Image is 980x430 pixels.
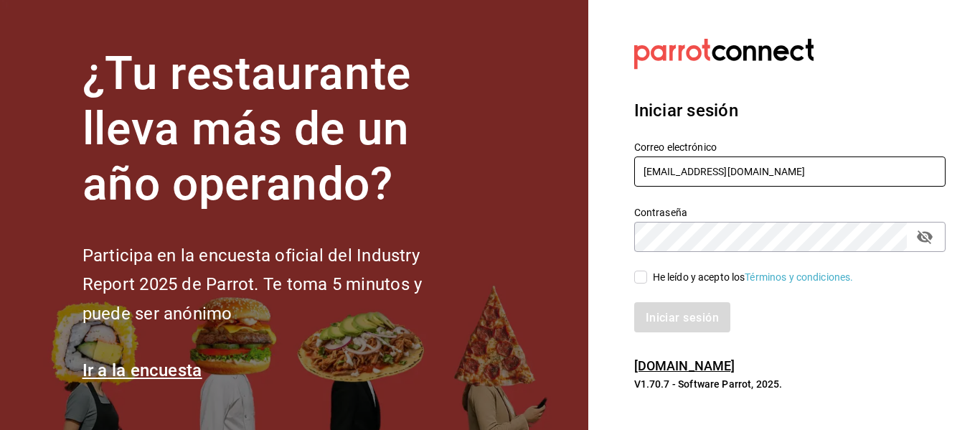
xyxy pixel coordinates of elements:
[83,246,422,324] font: Participa en la encuesta oficial del Industry Report 2025 de Parrot. Te toma 5 minutos y puede se...
[634,156,946,187] input: Ingresa tu correo electrónico
[634,141,717,153] font: Correo electrónico
[634,378,783,390] font: V1.70.7 - Software Parrot, 2025.
[634,358,735,373] a: [DOMAIN_NAME]
[653,271,745,283] font: He leído y acepto los
[83,47,411,211] font: ¿Tu restaurante lleva más de un año operando?
[634,207,687,218] font: Contraseña
[634,101,738,121] font: Iniciar sesión
[745,271,853,283] a: Términos y condiciones.
[83,360,202,380] a: Ir a la encuesta
[913,225,937,249] button: campo de contraseña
